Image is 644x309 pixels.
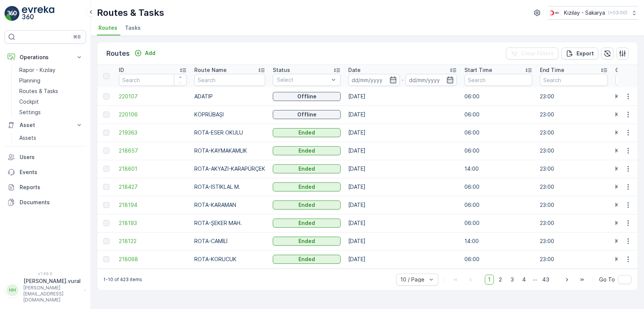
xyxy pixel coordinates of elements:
td: ROTA-İSTİKLAL M. [191,178,269,196]
a: 218427 [119,183,187,191]
p: End Time [540,66,564,74]
p: Rapor - Kızılay [19,66,55,74]
p: Ended [298,165,315,173]
a: 220106 [119,111,187,118]
td: [DATE] [344,87,461,106]
td: 23:00 [536,196,612,214]
td: [DATE] [344,124,461,142]
p: Routes & Tasks [97,7,164,19]
td: 06:00 [461,87,536,106]
td: 23:00 [536,160,612,178]
p: Settings [19,109,41,116]
input: Search [119,74,187,86]
button: Offline [273,110,341,119]
input: Search [194,74,265,86]
a: Events [5,165,86,180]
td: 06:00 [461,178,536,196]
button: Operations [5,50,86,65]
p: Cockpit [19,98,39,106]
button: Kızılay - Sakarya(+03:00) [548,6,638,20]
img: k%C4%B1z%C4%B1lay_DTAvauz.png [548,9,561,17]
td: ROTA-CAMİLİ [191,232,269,250]
button: Ended [273,255,341,264]
td: 06:00 [461,106,536,124]
button: Ended [273,128,341,137]
td: [DATE] [344,106,461,124]
td: 06:00 [461,196,536,214]
button: Offline [273,92,341,101]
td: ROTA-ESER OKULU [191,124,269,142]
button: Ended [273,164,341,173]
a: 218193 [119,219,187,227]
p: - [401,75,404,84]
button: HH[PERSON_NAME].vural[PERSON_NAME][EMAIL_ADDRESS][DOMAIN_NAME] [5,277,86,303]
p: Add [145,49,155,57]
p: Route Name [194,66,227,74]
td: [DATE] [344,178,461,196]
span: 218601 [119,165,187,173]
a: 218068 [119,255,187,263]
div: HH [6,284,18,296]
p: Start Time [464,66,492,74]
p: Clear Filters [521,50,554,57]
p: Events [20,168,83,176]
td: 06:00 [461,250,536,268]
p: Operation [615,66,641,74]
div: Toggle Row Selected [103,130,109,136]
p: Routes [106,48,130,59]
p: Select [277,76,329,84]
button: Ended [273,146,341,155]
input: Search [540,74,608,86]
p: Assets [19,134,36,142]
p: Routes & Tasks [19,87,58,95]
span: 43 [539,275,553,285]
p: Kızılay - Sakarya [564,9,605,17]
p: Planning [19,77,40,84]
p: 1-10 of 423 items [103,277,142,283]
button: Ended [273,219,341,228]
p: Ended [298,219,315,227]
a: 218122 [119,237,187,245]
p: Users [20,153,83,161]
a: Reports [5,180,86,195]
span: 220107 [119,93,187,100]
td: [DATE] [344,196,461,214]
td: 06:00 [461,214,536,232]
p: Asset [20,121,71,129]
button: Export [561,47,598,60]
td: 23:00 [536,124,612,142]
a: 218194 [119,201,187,209]
td: ADATIP [191,87,269,106]
p: Reports [20,184,83,191]
div: Toggle Row Selected [103,256,109,262]
p: Date [348,66,361,74]
td: 23:00 [536,232,612,250]
p: Ended [298,183,315,191]
span: Routes [98,24,117,32]
div: Toggle Row Selected [103,220,109,226]
button: Ended [273,182,341,191]
div: Toggle Row Selected [103,148,109,154]
a: Cockpit [16,96,86,107]
td: [DATE] [344,160,461,178]
a: Rapor - Kızılay [16,65,86,75]
a: Users [5,150,86,165]
a: 219363 [119,129,187,136]
span: 4 [519,275,529,285]
p: ⌘B [73,34,81,40]
td: 23:00 [536,106,612,124]
span: 218657 [119,147,187,154]
p: Ended [298,201,315,209]
a: Documents [5,195,86,210]
a: Planning [16,75,86,86]
span: 2 [495,275,506,285]
td: ROTA-ŞEKER MAH. [191,214,269,232]
p: Ended [298,237,315,245]
button: Ended [273,200,341,210]
input: dd/mm/yyyy [406,74,457,86]
td: [DATE] [344,250,461,268]
td: 23:00 [536,178,612,196]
